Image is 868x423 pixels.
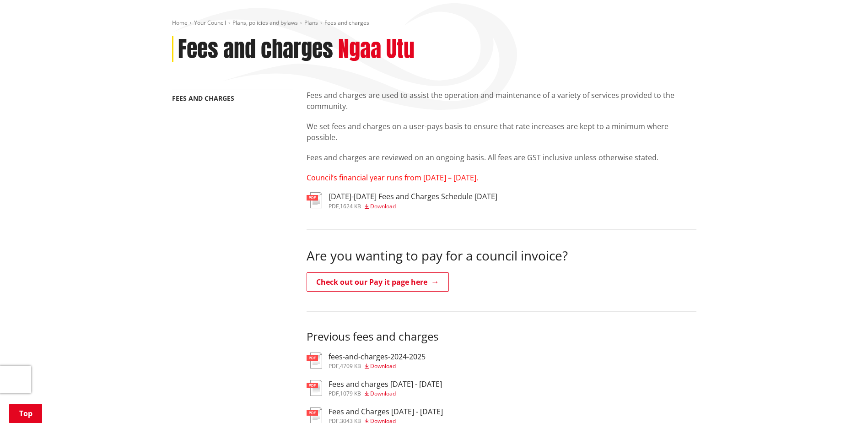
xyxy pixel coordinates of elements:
span: 4709 KB [340,362,361,370]
img: document-pdf.svg [307,352,322,369]
div: , [329,363,426,369]
span: pdf [329,390,339,397]
h3: Fees and charges [DATE] - [DATE] [329,380,442,389]
img: document-pdf.svg [307,192,322,208]
a: Plans, policies and bylaws [232,19,298,27]
a: Fees and charges [172,94,234,103]
nav: breadcrumb [172,19,696,27]
span: 1624 KB [340,202,361,210]
a: fees-and-charges-2024-2025 pdf,4709 KB Download [307,352,426,369]
iframe: Messenger Launcher [826,385,859,418]
h3: Previous fees and charges [307,330,696,343]
span: Download [370,390,396,397]
a: Your Council [194,19,226,27]
a: Fees and charges [DATE] - [DATE] pdf,1079 KB Download [307,380,442,396]
span: Fees and charges [324,19,369,27]
h3: [DATE]-[DATE] Fees and Charges Schedule [DATE] [329,192,497,201]
h3: Fees and Charges [DATE] - [DATE] [329,407,443,416]
a: Plans [304,19,318,27]
img: document-pdf.svg [307,380,322,396]
a: [DATE]-[DATE] Fees and Charges Schedule [DATE] pdf,1624 KB Download [307,192,497,209]
span: pdf [329,362,339,370]
span: Download [370,202,396,210]
span: 1079 KB [340,390,361,397]
span: pdf [329,202,339,210]
div: , [329,204,497,209]
a: Home [172,19,188,27]
h2: Ngaa Utu [338,36,415,63]
div: , [329,391,442,396]
a: Check out our Pay it page here [307,272,449,292]
p: Fees and charges are reviewed on an ongoing basis. All fees are GST inclusive unless otherwise st... [307,152,696,163]
p: We set fees and charges on a user-pays basis to ensure that rate increases are kept to a minimum ... [307,121,696,143]
p: Fees and charges are used to assist the operation and maintenance of a variety of services provid... [307,90,696,112]
a: Top [9,404,42,423]
span: Council’s financial year runs from [DATE] – [DATE]. [307,173,478,183]
h1: Fees and charges [178,36,333,63]
span: Are you wanting to pay for a council invoice? [307,247,568,264]
h3: fees-and-charges-2024-2025 [329,352,426,361]
span: Download [370,362,396,370]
